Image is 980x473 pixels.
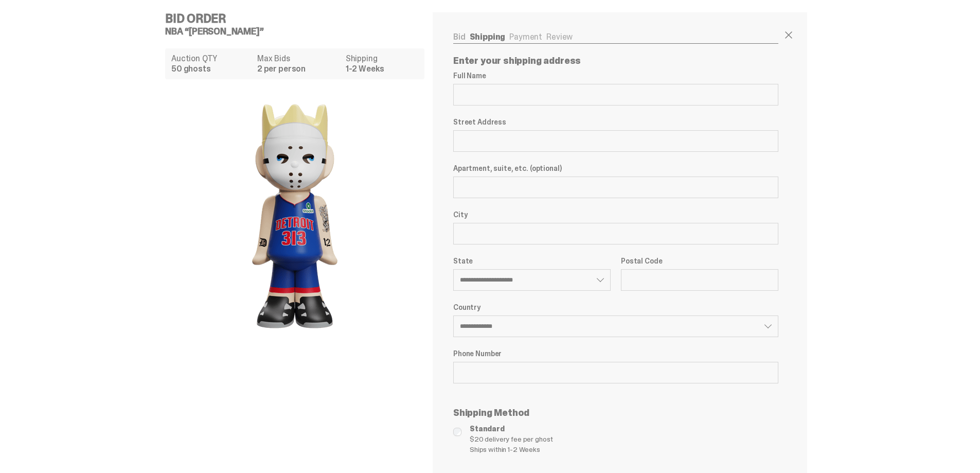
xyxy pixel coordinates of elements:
label: Postal Code [621,257,778,265]
h5: NBA “[PERSON_NAME]” [165,27,433,36]
label: Full Name [453,72,778,80]
label: Street Address [453,118,778,126]
label: City [453,211,778,219]
dd: 50 ghosts [171,65,251,73]
dd: 2 per person [257,65,340,73]
p: Shipping Method [453,408,778,417]
span: Standard [470,424,778,434]
a: Shipping [470,31,506,42]
dt: Auction QTY [171,55,251,63]
a: Bid [453,31,466,42]
dt: Max Bids [257,55,340,63]
label: Apartment, suite, etc. (optional) [453,164,778,172]
dt: Shipping [346,55,418,63]
h4: Bid Order [165,12,433,25]
label: Country [453,303,778,311]
label: Phone Number [453,349,778,358]
img: product image [192,87,398,345]
dd: 1-2 Weeks [346,65,418,73]
p: Enter your shipping address [453,56,778,65]
span: Ships within 1-2 Weeks [470,444,778,454]
label: State [453,257,611,265]
span: $20 delivery fee per ghost [470,434,778,444]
